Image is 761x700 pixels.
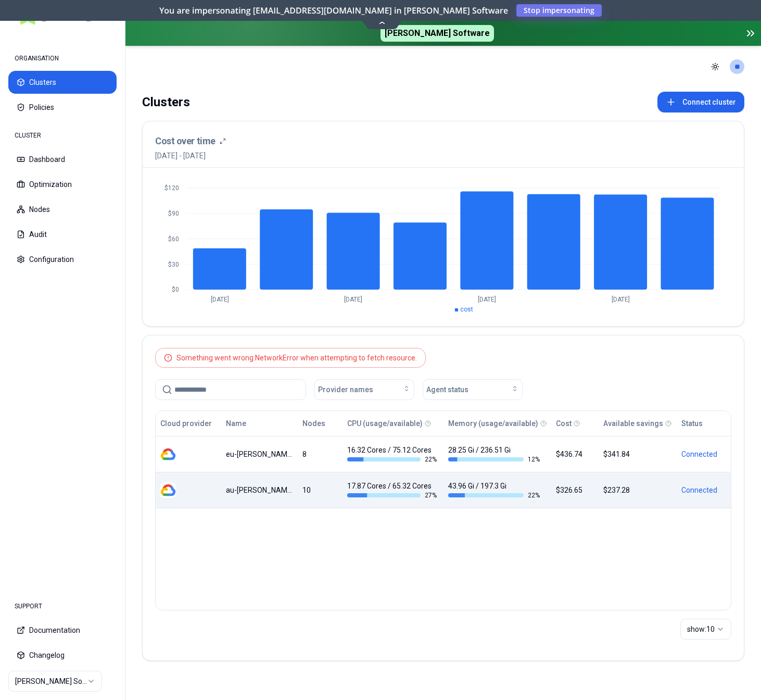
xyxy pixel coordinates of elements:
[347,455,439,464] div: 22 %
[681,485,726,495] div: Connected
[318,384,373,395] span: Provider names
[8,644,117,667] button: Changelog
[478,296,496,303] tspan: [DATE]
[168,261,179,268] tspan: $30
[8,198,117,221] button: Nodes
[347,413,423,434] button: CPU (usage/available)
[226,449,293,459] div: eu-rex-cluster
[556,485,594,495] div: $326.65
[603,449,671,459] div: $341.84
[302,449,338,459] div: 8
[448,455,540,464] div: 12 %
[168,235,179,243] tspan: $60
[448,413,538,434] button: Memory (usage/available)
[211,296,229,303] tspan: [DATE]
[8,223,117,246] button: Audit
[380,25,494,42] span: [PERSON_NAME] Software
[612,296,630,303] tspan: [DATE]
[8,173,117,196] button: Optimization
[8,596,117,617] div: SUPPORT
[603,413,663,434] button: Available savings
[155,151,226,161] span: [DATE] - [DATE]
[155,134,215,148] h3: Cost over time
[556,413,572,434] button: Cost
[142,92,190,113] div: Clusters
[448,491,540,499] div: 22 %
[460,306,473,313] span: cost
[8,96,117,119] button: Policies
[160,482,176,498] img: gcp
[302,485,338,495] div: 10
[176,353,417,363] div: Something went wrong: NetworkError when attempting to fetch resource.
[168,210,179,217] tspan: $90
[603,485,671,495] div: $237.28
[448,481,540,499] div: 43.96 Gi / 197.3 Gi
[314,379,414,400] button: Provider names
[657,92,744,113] button: Connect cluster
[226,413,246,434] button: Name
[8,248,117,271] button: Configuration
[681,449,726,459] div: Connected
[8,71,117,94] button: Clusters
[302,413,325,434] button: Nodes
[226,485,293,495] div: au-rex-cluster
[681,418,703,429] div: Status
[448,445,540,464] div: 28.25 Gi / 236.51 Gi
[347,445,439,464] div: 16.32 Cores / 75.12 Cores
[164,184,179,192] tspan: $120
[347,491,439,499] div: 27 %
[8,619,117,642] button: Documentation
[426,384,468,395] span: Agent status
[160,446,176,462] img: gcp
[8,48,117,69] div: ORGANISATION
[556,449,594,459] div: $436.74
[8,148,117,171] button: Dashboard
[160,413,212,434] button: Cloud provider
[423,379,523,400] button: Agent status
[8,125,117,146] div: CLUSTER
[344,296,362,303] tspan: [DATE]
[172,286,179,293] tspan: $0
[347,481,439,499] div: 17.87 Cores / 65.32 Cores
